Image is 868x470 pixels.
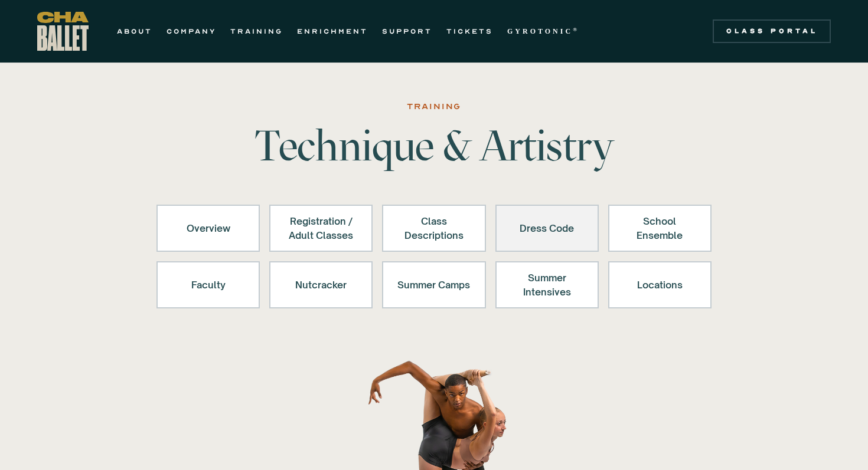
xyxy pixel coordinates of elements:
[269,261,373,308] a: Nutcracker
[608,205,712,252] a: School Ensemble
[397,214,470,242] div: Class Descriptions
[407,100,461,114] div: Training
[285,271,357,299] div: Nutcracker
[117,24,152,38] a: ABOUT
[573,27,579,32] sup: ®
[269,205,373,252] a: Registration /Adult Classes
[720,27,824,36] div: Class Portal
[495,261,599,308] a: Summer Intensives
[250,124,618,167] h1: Technique & Artistry
[156,261,260,308] a: Faculty
[156,205,260,252] a: Overview
[37,12,89,51] a: home
[382,261,485,308] a: Summer Camps
[624,214,696,242] div: School Ensemble
[285,214,357,242] div: Registration / Adult Classes
[297,24,368,38] a: ENRICHMENT
[172,271,244,299] div: Faculty
[446,24,493,38] a: TICKETS
[608,261,712,308] a: Locations
[382,205,485,252] a: Class Descriptions
[507,27,573,35] strong: GYROTONIC
[230,24,283,38] a: TRAINING
[495,205,599,252] a: Dress Code
[511,214,583,242] div: Dress Code
[397,271,470,299] div: Summer Camps
[507,24,579,38] a: GYROTONIC®
[511,271,583,299] div: Summer Intensives
[624,271,696,299] div: Locations
[172,214,244,242] div: Overview
[382,24,432,38] a: SUPPORT
[167,24,216,38] a: COMPANY
[713,19,831,43] a: Class Portal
